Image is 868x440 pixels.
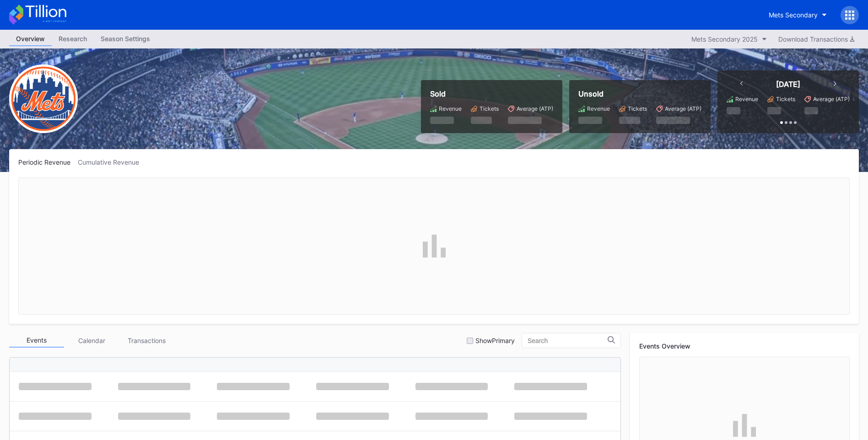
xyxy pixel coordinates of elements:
div: Cumulative Revenue [78,158,146,166]
div: Sold [430,89,553,98]
div: Season Settings [94,32,157,45]
div: Events [9,333,64,348]
div: Events Overview [639,342,850,350]
div: Average (ATP) [517,105,553,112]
img: New-York-Mets-Transparent.png [9,64,78,133]
div: Revenue [735,96,758,102]
div: Calendar [64,333,119,348]
div: Revenue [439,105,462,112]
div: Tickets [480,105,499,112]
div: Mets Secondary 2025 [691,35,758,43]
input: Search [528,337,608,344]
div: Unsold [578,89,701,98]
div: Transactions [119,333,174,348]
button: Download Transactions [774,33,859,45]
a: Overview [9,32,52,46]
div: Average (ATP) [665,105,701,112]
div: [DATE] [776,80,800,89]
div: Revenue [587,105,610,112]
div: Tickets [628,105,647,112]
div: Tickets [776,96,795,102]
button: Mets Secondary [762,6,834,23]
div: Research [52,32,94,45]
a: Season Settings [94,32,157,46]
div: Download Transactions [778,35,854,43]
a: Research [52,32,94,46]
div: Show Primary [475,337,515,344]
div: Mets Secondary [769,11,818,19]
button: Mets Secondary 2025 [687,33,771,45]
div: Periodic Revenue [18,158,78,166]
div: Average (ATP) [813,96,850,102]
